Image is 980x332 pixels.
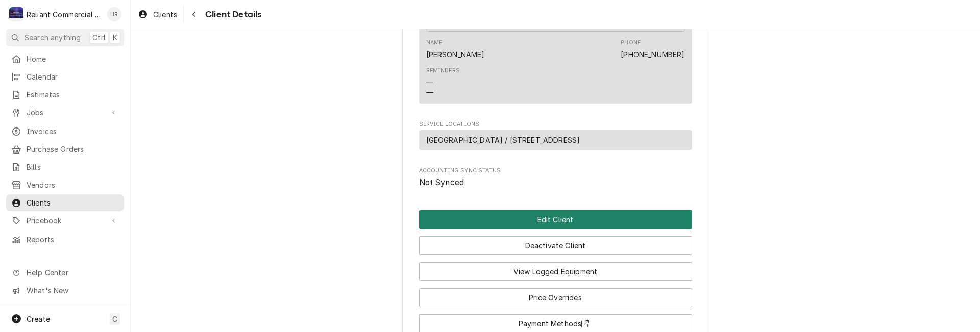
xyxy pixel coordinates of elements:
[426,67,460,75] div: Reminders
[27,285,118,296] span: What's New
[6,231,124,248] a: Reports
[426,135,580,145] span: [GEOGRAPHIC_DATA] / [STREET_ADDRESS]
[6,264,124,281] a: Go to Help Center
[6,29,124,46] button: Search anythingCtrlK
[27,89,119,100] span: Estimates
[419,236,692,255] button: Deactivate Client
[27,215,104,226] span: Pricebook
[426,49,485,60] div: [PERSON_NAME]
[621,39,684,59] div: Phone
[153,9,177,20] span: Clients
[27,9,102,20] div: Reliant Commercial Appliance Repair LLC
[419,14,692,108] div: Client Contacts List
[6,123,124,140] a: Invoices
[419,262,692,281] button: View Logged Equipment
[419,255,692,281] div: Button Group Row
[6,159,124,175] a: Bills
[426,39,485,59] div: Name
[9,7,23,21] div: R
[27,144,119,155] span: Purchase Orders
[27,54,119,64] span: Home
[134,6,181,23] a: Clients
[27,267,118,278] span: Help Center
[6,86,124,103] a: Estimates
[419,288,692,307] button: Price Overrides
[6,282,124,299] a: Go to What's New
[419,210,692,229] div: Button Group Row
[419,281,692,307] div: Button Group Row
[621,39,641,47] div: Phone
[202,8,261,21] span: Client Details
[112,314,117,324] span: C
[621,50,684,59] a: [PHONE_NUMBER]
[27,71,119,82] span: Calendar
[419,130,692,154] div: Service Locations List
[419,120,692,155] div: Service Locations
[426,39,443,47] div: Name
[419,229,692,255] div: Button Group Row
[419,167,692,175] span: Accounting Sync Status
[419,4,692,108] div: Client Contacts
[426,67,460,98] div: Reminders
[27,107,104,118] span: Jobs
[27,197,119,208] span: Clients
[419,210,692,229] button: Edit Client
[419,176,692,189] span: Accounting Sync Status
[419,167,692,189] div: Accounting Sync Status
[27,315,50,323] span: Create
[6,68,124,85] a: Calendar
[186,6,202,22] button: Navigate back
[419,14,692,103] div: Contact
[6,50,124,67] a: Home
[6,194,124,211] a: Clients
[24,32,81,43] span: Search anything
[113,32,117,43] span: K
[426,87,433,98] div: —
[6,104,124,121] a: Go to Jobs
[107,7,121,21] div: HR
[27,234,119,245] span: Reports
[419,120,692,129] span: Service Locations
[27,180,119,190] span: Vendors
[6,212,124,229] a: Go to Pricebook
[107,7,121,21] div: Heath Reed's Avatar
[27,162,119,172] span: Bills
[419,130,692,150] div: Service Location
[92,32,106,43] span: Ctrl
[426,76,433,87] div: —
[6,176,124,193] a: Vendors
[27,126,119,137] span: Invoices
[419,177,464,187] span: Not Synced
[9,7,23,21] div: Reliant Commercial Appliance Repair LLC's Avatar
[6,141,124,158] a: Purchase Orders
